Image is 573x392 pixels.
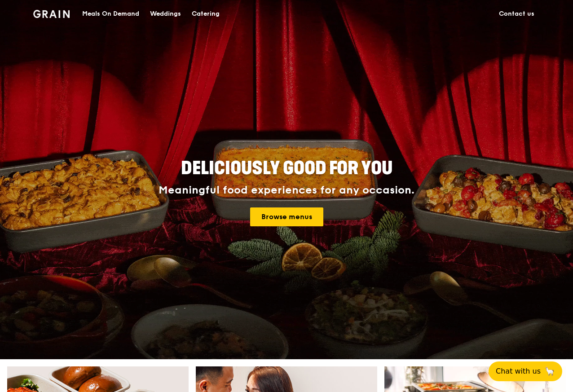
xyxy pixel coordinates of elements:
img: Grain [33,10,70,18]
button: Chat with us🦙 [489,361,562,381]
span: Deliciously good for you [181,158,392,179]
a: Browse menus [250,207,323,226]
a: Catering [186,0,225,27]
div: Meals On Demand [82,0,139,27]
div: Meaningful food experiences for any occasion. [125,184,448,197]
div: Catering [192,0,220,27]
a: Weddings [145,0,186,27]
span: Chat with us [496,366,541,377]
span: 🦙 [544,366,555,377]
a: Contact us [494,0,540,27]
div: Weddings [150,0,181,27]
